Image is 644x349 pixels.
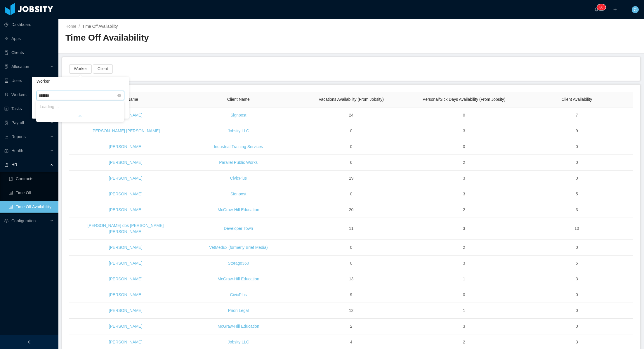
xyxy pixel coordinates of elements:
[520,218,633,240] td: 10
[295,303,407,319] td: 12
[91,129,160,133] a: [PERSON_NAME] [PERSON_NAME]
[88,223,164,234] a: [PERSON_NAME] dos [PERSON_NAME] [PERSON_NAME]
[295,139,407,155] td: 0
[4,121,8,125] i: icon: file-protect
[408,107,520,123] td: 0
[228,129,249,133] a: Jobsity LLC
[295,271,407,287] td: 13
[295,186,407,202] td: 0
[295,319,407,334] td: 2
[109,308,143,313] a: [PERSON_NAME]
[520,256,633,271] td: 5
[4,163,8,167] i: icon: book
[319,97,384,102] span: Vacations Availability (From Jobsity)
[599,4,601,10] p: 8
[520,123,633,139] td: 9
[4,149,8,153] i: icon: medicine-box
[109,176,143,180] a: [PERSON_NAME]
[11,218,36,223] span: Configuration
[11,162,17,167] span: HR
[218,324,259,329] a: McGraw-Hill Education
[36,102,124,111] li: Loading ...
[224,226,253,231] a: Developer Town
[4,33,54,44] a: icon: appstoreApps
[93,64,113,74] button: Client
[230,292,247,297] a: CivicPlus
[214,144,263,149] a: Industrial Training Services
[65,32,351,44] h2: Time Off Availability
[295,256,407,271] td: 0
[218,207,259,212] a: McGraw-Hill Education
[408,202,520,218] td: 2
[408,256,520,271] td: 3
[408,319,520,334] td: 3
[408,240,520,256] td: 2
[109,144,143,149] a: [PERSON_NAME]
[209,245,268,250] a: VetMedux (formerly Brief Media)
[561,97,592,102] span: Client Availability
[4,75,54,86] a: icon: robotUsers
[408,271,520,287] td: 1
[36,112,124,122] button: arrow-up
[520,155,633,171] td: 0
[295,240,407,256] td: 0
[295,202,407,218] td: 20
[109,207,143,212] a: [PERSON_NAME]
[295,171,407,186] td: 19
[520,287,633,303] td: 0
[109,192,143,196] a: [PERSON_NAME]
[9,173,54,185] a: icon: bookContracts
[11,64,29,69] span: Allocation
[230,113,246,117] a: Signpost
[520,271,633,287] td: 3
[109,160,143,165] a: [PERSON_NAME]
[65,24,76,29] a: Home
[230,192,246,196] a: Signpost
[69,64,92,74] button: Worker
[4,135,8,139] i: icon: line-chart
[230,176,247,180] a: CivicPlus
[82,24,118,29] span: Time Off Availability
[218,277,259,281] a: McGraw-Hill Education
[597,4,605,10] sup: 80
[594,7,598,11] i: icon: bell
[219,160,258,165] a: Parallel Public Works
[408,155,520,171] td: 2
[295,155,407,171] td: 6
[520,107,633,123] td: 7
[32,77,129,86] div: Worker
[228,340,249,344] a: Jobsity LLC
[408,287,520,303] td: 0
[634,6,637,13] span: C
[520,139,633,155] td: 0
[4,89,54,100] a: icon: userWorkers
[295,218,407,240] td: 11
[4,47,54,58] a: icon: auditClients
[423,97,506,102] span: Personal/Sick Days Availability (From Jobsity)
[109,261,143,265] a: [PERSON_NAME]
[109,324,143,329] a: [PERSON_NAME]
[520,171,633,186] td: 0
[4,19,54,30] a: icon: pie-chartDashboard
[109,292,143,297] a: [PERSON_NAME]
[295,287,407,303] td: 9
[295,123,407,139] td: 0
[295,107,407,123] td: 24
[227,97,250,102] span: Client Name
[228,261,249,265] a: Storage360
[408,171,520,186] td: 3
[601,4,603,10] p: 0
[4,219,8,223] i: icon: setting
[4,65,8,69] i: icon: solution
[520,202,633,218] td: 3
[228,308,249,313] a: Priori Legal
[408,303,520,319] td: 1
[79,24,80,29] span: /
[408,123,520,139] td: 3
[520,303,633,319] td: 0
[408,139,520,155] td: 0
[117,94,121,97] i: icon: close-circle
[109,245,143,250] a: [PERSON_NAME]
[9,201,54,213] a: icon: profileTime Off Availability
[520,240,633,256] td: 0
